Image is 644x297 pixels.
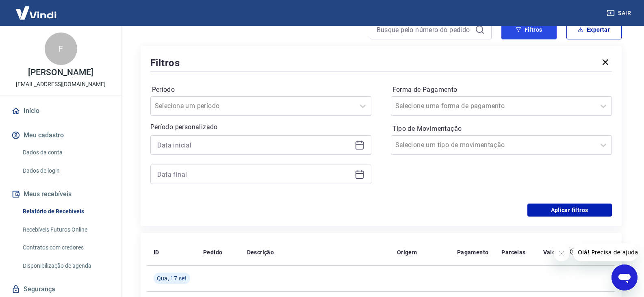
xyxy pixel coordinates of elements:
button: Sair [605,6,634,21]
input: Data final [157,168,351,180]
iframe: Botão para abrir a janela de mensagens [611,264,637,290]
button: Filtros [501,20,557,39]
p: ID [154,248,159,256]
input: Busque pelo número do pedido [377,24,472,36]
span: Qua, 17 set [157,274,187,282]
input: Data inicial [157,139,351,151]
p: Pedido [203,248,222,256]
a: Início [10,102,112,120]
img: Vindi [10,0,63,25]
button: Aplicar filtros [527,204,612,217]
button: Meu cadastro [10,126,112,144]
p: Parcelas [501,248,525,256]
iframe: Mensagem da empresa [573,243,637,261]
a: Dados de login [20,163,112,179]
p: [PERSON_NAME] [28,68,93,77]
label: Forma de Pagamento [392,85,610,95]
a: Disponibilização de agenda [20,258,112,274]
label: Período [152,85,370,95]
p: Valor Líq. [543,248,570,256]
a: Contratos com credores [20,239,112,256]
div: F [45,33,77,65]
a: Relatório de Recebíveis [20,203,112,220]
button: Exportar [566,20,622,39]
a: Dados da conta [20,144,112,161]
p: [EMAIL_ADDRESS][DOMAIN_NAME] [16,80,106,89]
h5: Filtros [150,56,180,69]
p: Origem [397,248,417,256]
span: Olá! Precisa de ajuda? [5,6,68,12]
a: Recebíveis Futuros Online [20,221,112,238]
label: Tipo de Movimentação [392,124,610,134]
button: Meus recebíveis [10,185,112,203]
p: Pagamento [457,248,489,256]
p: Período personalizado [150,122,371,132]
p: Descrição [247,248,274,256]
iframe: Fechar mensagem [553,245,570,261]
